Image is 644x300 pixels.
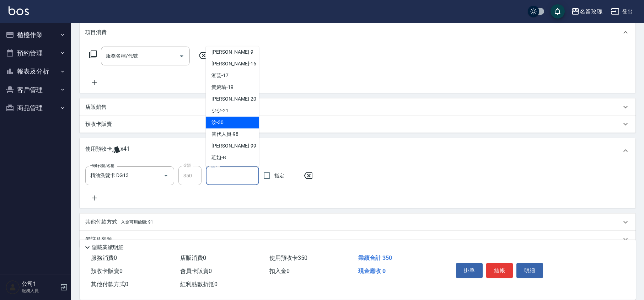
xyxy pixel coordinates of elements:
span: [PERSON_NAME] -20 [211,96,256,103]
button: 報表及分析 [3,62,68,81]
button: save [551,4,565,18]
p: 預收卡販賣 [85,120,112,128]
button: 櫃檯作業 [3,26,68,44]
button: 登出 [608,5,635,18]
button: 商品管理 [3,99,68,117]
div: 名留玫瑰 [580,7,602,16]
div: 使用預收卡x41 [80,138,635,163]
span: 替代人員 -98 [211,131,238,138]
span: 入金可用餘額: 91 [121,220,154,225]
span: 其他付款方式 0 [91,281,128,288]
span: 扣入金 0 [269,268,290,274]
p: 隱藏業績明細 [92,244,124,251]
button: 預約管理 [3,44,68,63]
span: 湘芸 -17 [211,72,229,80]
p: 服務人員 [22,288,58,294]
span: 服務消費 0 [91,255,117,261]
span: 莊姐 -B [211,154,226,162]
img: Person [6,280,20,294]
button: 結帳 [486,263,513,278]
div: 預收卡販賣 [80,116,635,133]
label: 金額 [183,163,191,168]
span: [PERSON_NAME] -99 [211,143,256,150]
span: 紅利點數折抵 0 [180,281,218,288]
button: 明細 [516,263,543,278]
button: Open [176,50,187,62]
h5: 公司1 [22,280,58,288]
img: Logo [9,6,29,15]
span: 會員卡販賣 0 [180,268,212,274]
div: 項目消費 [80,21,635,44]
div: 其他付款方式入金可用餘額: 91 [80,214,635,231]
span: 黃婉瑜 -19 [211,84,234,91]
span: 現金應收 0 [358,268,386,274]
button: 客戶管理 [3,81,68,99]
button: 掛單 [456,263,483,278]
p: 使用預收卡 [85,145,112,156]
span: [PERSON_NAME] -9 [211,49,253,56]
span: x41 [120,145,130,156]
span: 指定 [274,172,284,180]
span: 預收卡販賣 0 [91,268,123,274]
span: 少少 -21 [211,107,229,115]
span: 汝 -30 [211,119,224,127]
p: 其他付款方式 [85,218,153,226]
p: 項目消費 [85,29,107,36]
button: 名留玫瑰 [568,4,605,19]
div: 備註及來源 [80,231,635,248]
span: 店販消費 0 [180,255,206,261]
span: [PERSON_NAME] -16 [211,60,256,68]
label: 洗-1 [211,163,218,168]
button: Open [160,170,172,181]
span: 使用預收卡 350 [269,255,307,261]
p: 備註及來源 [85,236,112,243]
label: 卡券代號/名稱 [90,163,114,168]
div: 店販銷售 [80,98,635,116]
p: 店販銷售 [85,103,107,111]
span: 業績合計 350 [358,255,392,261]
